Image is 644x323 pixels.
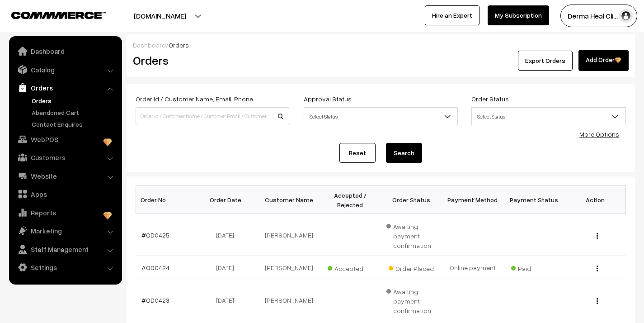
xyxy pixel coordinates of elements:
th: Payment Status [503,186,565,214]
button: Derma Heal Cli… [560,5,637,27]
a: More Options [579,130,619,138]
span: Select Status [304,109,458,124]
td: [PERSON_NAME] [259,256,320,279]
span: Select Status [472,109,625,124]
a: #OD0425 [141,231,169,239]
a: Reports [11,204,119,221]
a: Customers [11,149,119,166]
span: Order Placed [389,261,434,273]
td: - [503,214,565,256]
th: Order Date [197,186,259,214]
td: - [503,279,565,321]
th: Customer Name [259,186,320,214]
span: Accepted [328,261,373,273]
a: Contact Enquires [29,119,119,129]
td: [PERSON_NAME] [259,279,320,321]
input: Order Id / Customer Name / Customer Email / Customer Phone [136,107,290,125]
button: Search [386,143,422,163]
span: Paid [511,261,556,273]
span: Select Status [471,107,626,125]
a: #OD0423 [141,296,169,304]
td: - [320,214,381,256]
a: Marketing [11,223,119,239]
th: Payment Method [442,186,503,214]
td: Online payment [442,256,503,279]
h2: Orders [133,53,289,67]
a: Apps [11,186,119,202]
img: user [619,9,633,23]
a: Settings [11,259,119,275]
a: #OD0424 [141,264,169,271]
td: [DATE] [197,279,259,321]
div: / [133,40,629,50]
th: Order Status [381,186,442,214]
a: Dashboard [11,43,119,59]
td: [PERSON_NAME] [259,214,320,256]
button: Export Orders [518,51,573,71]
a: Hire an Expert [425,5,479,25]
a: My Subscription [488,5,549,25]
a: Orders [29,96,119,105]
img: Menu [597,233,598,239]
td: [DATE] [197,214,259,256]
a: Abandoned Cart [29,108,119,117]
a: COMMMERCE [11,9,90,20]
span: Select Status [304,107,458,125]
label: Approval Status [304,94,352,104]
a: Catalog [11,62,119,78]
label: Order Status [471,94,509,104]
img: Menu [597,298,598,304]
a: Orders [11,80,119,96]
td: [DATE] [197,256,259,279]
th: Action [564,186,626,214]
img: Menu [597,266,598,271]
a: WebPOS [11,131,119,147]
label: Order Id / Customer Name, Email, Phone [136,94,253,104]
span: Awaiting payment confirmation [386,219,437,250]
button: [DOMAIN_NAME] [102,5,218,27]
span: Orders [169,41,189,49]
span: Awaiting payment confirmation [386,285,437,315]
a: Website [11,168,119,184]
a: Reset [339,143,376,163]
a: Dashboard [133,41,166,49]
a: Add Order [578,50,629,71]
th: Order No [136,186,197,214]
td: - [320,279,381,321]
a: Staff Management [11,241,119,257]
th: Accepted / Rejected [320,186,381,214]
img: COMMMERCE [11,12,106,19]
